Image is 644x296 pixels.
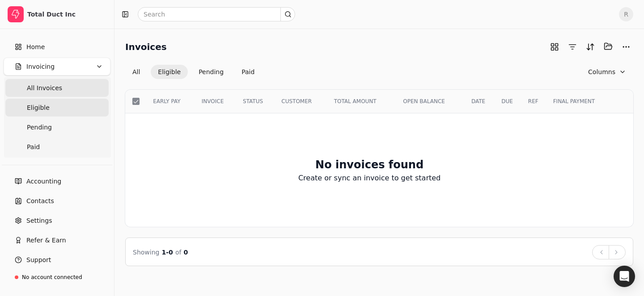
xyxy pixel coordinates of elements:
[528,97,538,105] span: REF
[614,266,635,287] div: Open Intercom Messenger
[133,249,159,256] span: Showing
[151,65,188,79] button: Eligible
[5,138,109,156] a: Paid
[184,249,188,256] span: 0
[26,216,52,225] span: Settings
[5,79,109,97] a: All Invoices
[234,65,262,79] button: Paid
[4,212,110,229] a: Settings
[27,83,62,93] span: All Invoices
[26,196,54,206] span: Contacts
[27,103,50,113] span: Eligible
[27,123,52,132] span: Pending
[619,40,633,54] button: More
[27,142,40,152] span: Paid
[175,249,182,256] span: of
[202,97,224,105] span: INVOICE
[403,97,445,105] span: OPEN BALANCE
[243,97,263,105] span: STATUS
[281,97,312,105] span: CUSTOMER
[315,157,424,173] h2: No invoices found
[26,62,55,71] span: Invoicing
[26,42,45,52] span: Home
[125,65,262,79] div: Invoice filter options
[5,99,109,117] a: Eligible
[27,10,106,19] div: Total Duct Inc
[4,58,110,75] button: Invoicing
[5,118,109,136] a: Pending
[191,65,231,79] button: Pending
[601,39,615,54] button: Batch (0)
[138,7,295,21] input: Search
[153,97,180,105] span: EARLY PAY
[26,236,66,245] span: Refer & Earn
[501,97,513,105] span: DUE
[162,249,173,256] span: 1 - 0
[298,173,441,183] p: Create or sync an invoice to get started
[26,177,61,186] span: Accounting
[4,38,110,56] a: Home
[4,251,110,269] button: Support
[581,65,633,79] button: Column visibility settings
[583,40,597,54] button: Sort
[4,269,110,285] a: No account connected
[4,192,110,210] a: Contacts
[22,273,82,281] div: No account connected
[553,97,595,105] span: FINAL PAYMENT
[125,40,167,54] h2: Invoices
[471,97,485,105] span: DATE
[334,97,377,105] span: TOTAL AMOUNT
[125,65,147,79] button: All
[26,255,51,265] span: Support
[619,7,633,21] button: R
[4,231,110,249] button: Refer & Earn
[4,172,110,190] a: Accounting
